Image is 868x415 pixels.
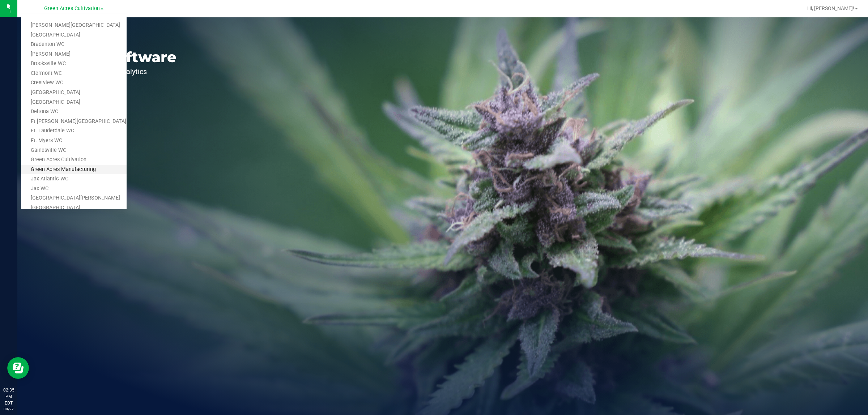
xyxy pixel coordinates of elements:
a: [PERSON_NAME] [21,50,127,59]
a: Gainesville WC [21,146,127,155]
a: Green Acres Cultivation [21,155,127,165]
a: Ft. Lauderdale WC [21,126,127,136]
a: Bradenton WC [21,40,127,50]
a: [PERSON_NAME][GEOGRAPHIC_DATA] [21,21,127,30]
iframe: Resource center [7,357,29,379]
a: Jax Atlantic WC [21,174,127,184]
p: 02:35 PM EDT [3,387,14,406]
a: [GEOGRAPHIC_DATA] [21,203,127,213]
a: Brooksville WC [21,59,127,69]
a: [GEOGRAPHIC_DATA] [21,98,127,107]
a: Ft. Myers WC [21,136,127,146]
a: [GEOGRAPHIC_DATA][PERSON_NAME] [21,193,127,203]
a: Crestview WC [21,78,127,88]
a: Clermont WC [21,69,127,78]
a: [GEOGRAPHIC_DATA] [21,30,127,40]
span: Hi, [PERSON_NAME]! [807,5,854,11]
p: 08/27 [3,406,14,412]
a: Green Acres Manufacturing [21,165,127,175]
a: Jax WC [21,184,127,194]
a: [GEOGRAPHIC_DATA] [21,88,127,98]
a: Ft [PERSON_NAME][GEOGRAPHIC_DATA] [21,117,127,127]
a: Deltona WC [21,107,127,117]
span: Green Acres Cultivation [44,5,100,12]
